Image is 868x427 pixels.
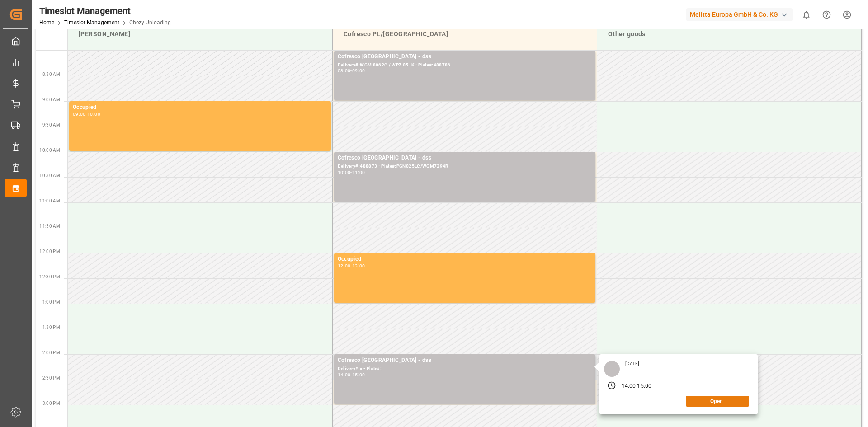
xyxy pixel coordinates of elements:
[338,154,592,163] div: Cofresco [GEOGRAPHIC_DATA] - dss
[73,103,327,112] div: Occupied
[352,170,365,174] div: 11:00
[42,122,60,127] span: 9:30 AM
[352,264,365,268] div: 13:00
[338,69,351,73] div: 08:00
[39,148,60,153] span: 10:00 AM
[42,350,60,355] span: 2:00 PM
[39,274,60,279] span: 12:30 PM
[350,373,352,377] div: -
[39,4,171,18] div: Timeslot Management
[352,373,365,377] div: 15:00
[39,19,54,26] a: Home
[686,6,796,23] button: Melitta Europa GmbH & Co. KG
[42,72,60,77] span: 8:30 AM
[637,382,651,390] div: 15:00
[75,26,325,42] div: [PERSON_NAME]
[64,19,119,26] a: Timeslot Management
[42,97,60,102] span: 9:00 AM
[39,198,60,203] span: 11:00 AM
[87,112,100,116] div: 10:00
[86,112,87,116] div: -
[352,69,365,73] div: 09:00
[338,365,592,373] div: Delivery#:x - Plate#:
[42,375,60,380] span: 2:30 PM
[338,163,592,170] div: Delivery#:488873 - Plate#:PGN025LC/WGM7294R
[73,112,86,116] div: 09:00
[39,173,60,178] span: 10:30 AM
[338,61,592,69] div: Delivery#:WGM 8062C / WPZ 05JK - Plate#:488786
[622,382,636,390] div: 14:00
[604,26,854,42] div: Other goods
[816,5,837,25] button: Help Center
[39,249,60,254] span: 12:00 PM
[636,382,637,390] div: -
[796,5,816,25] button: show 0 new notifications
[338,52,592,61] div: Cofresco [GEOGRAPHIC_DATA] - dss
[42,401,60,406] span: 3:00 PM
[42,325,60,330] span: 1:30 PM
[39,224,60,229] span: 11:30 AM
[686,396,749,407] button: Open
[338,255,592,264] div: Occupied
[686,8,793,21] div: Melitta Europa GmbH & Co. KG
[622,361,643,367] div: [DATE]
[350,264,352,268] div: -
[338,264,351,268] div: 12:00
[350,69,352,73] div: -
[338,373,351,377] div: 14:00
[42,300,60,305] span: 1:00 PM
[350,170,352,174] div: -
[340,26,590,42] div: Cofresco PL/[GEOGRAPHIC_DATA]
[338,356,592,365] div: Cofresco [GEOGRAPHIC_DATA] - dss
[338,170,351,174] div: 10:00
